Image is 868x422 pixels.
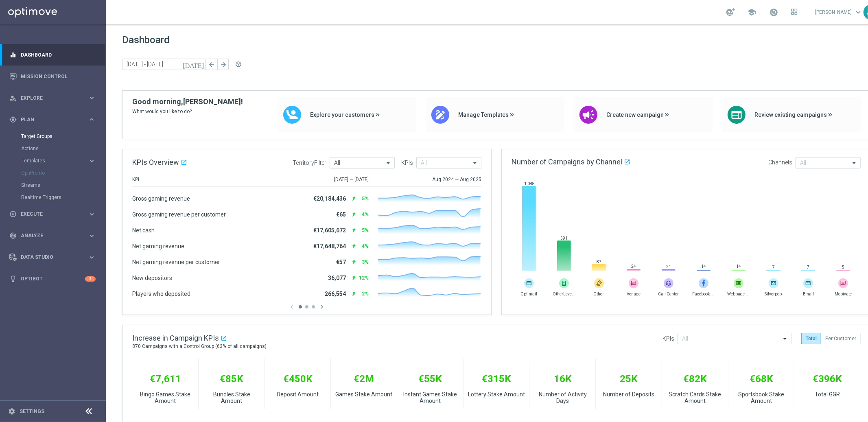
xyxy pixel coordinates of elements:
[9,276,96,282] button: lightbulb Optibot 2
[21,130,105,142] div: Target Groups
[21,142,105,155] div: Actions
[21,96,88,101] span: Explore
[9,268,96,290] div: Optibot
[8,408,15,415] i: settings
[21,179,105,191] div: Streams
[9,275,17,282] i: lightbulb
[9,52,96,58] button: equalizer Dashboard
[9,211,96,217] button: play_circle_outline Execute keyboard_arrow_right
[21,268,85,290] a: Optibot
[88,210,96,218] i: keyboard_arrow_right
[747,8,756,17] span: school
[9,254,96,260] button: Data Studio keyboard_arrow_right
[21,44,96,66] a: Dashboard
[21,194,85,201] a: Realtime Triggers
[9,232,17,239] i: track_changes
[9,116,17,123] i: gps_fixed
[9,94,17,102] i: person_search
[21,155,105,167] div: Templates
[9,94,88,102] div: Explore
[88,232,96,240] i: keyboard_arrow_right
[9,116,96,123] button: gps_fixed Plan keyboard_arrow_right
[21,117,88,122] span: Plan
[21,233,88,238] span: Analyze
[9,210,17,218] i: play_circle_outline
[21,167,105,179] div: OptiPromo
[21,182,85,188] a: Streams
[9,254,88,261] div: Data Studio
[88,116,96,123] i: keyboard_arrow_right
[9,116,88,123] div: Plan
[21,157,96,164] button: Templates keyboard_arrow_right
[88,254,96,261] i: keyboard_arrow_right
[21,191,105,203] div: Realtime Triggers
[88,157,96,165] i: keyboard_arrow_right
[9,44,96,66] div: Dashboard
[21,255,88,260] span: Data Studio
[22,158,88,163] div: Templates
[9,95,96,101] button: person_search Explore keyboard_arrow_right
[9,210,88,218] div: Execute
[22,158,80,163] span: Templates
[9,232,96,239] button: track_changes Analyze keyboard_arrow_right
[20,409,44,414] a: Settings
[21,145,85,152] a: Actions
[9,73,96,80] button: Mission Control
[814,6,864,18] a: [PERSON_NAME]keyboard_arrow_down
[21,212,88,216] span: Execute
[85,276,96,282] div: 2
[854,8,863,17] span: keyboard_arrow_down
[9,51,17,59] i: equalizer
[21,66,96,87] a: Mission Control
[9,232,88,239] div: Analyze
[9,66,96,87] div: Mission Control
[88,94,96,102] i: keyboard_arrow_right
[21,133,85,140] a: Target Groups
